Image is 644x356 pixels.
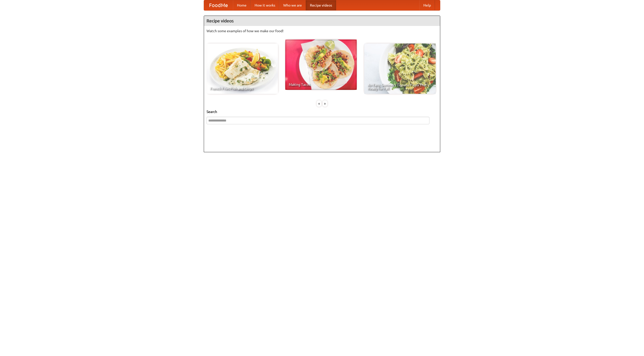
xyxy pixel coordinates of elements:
[419,0,435,10] a: Help
[207,28,437,33] p: Watch some examples of how we make our food!
[323,100,327,107] div: »
[251,0,279,10] a: How it works
[317,100,321,107] div: «
[204,16,440,26] h4: Recipe videos
[279,0,306,10] a: Who we are
[368,83,432,90] span: An Easy, Summery Tomato Pasta That's Ready for Fall
[210,87,274,90] span: French Fries Fish and Chips
[207,109,437,114] h5: Search
[289,83,353,86] span: Making Tacos
[204,0,233,10] a: FoodMe
[233,0,251,10] a: Home
[364,44,436,94] a: An Easy, Summery Tomato Pasta That's Ready for Fall
[207,44,278,94] a: French Fries Fish and Chips
[285,39,357,90] a: Making Tacos
[306,0,336,10] a: Recipe videos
